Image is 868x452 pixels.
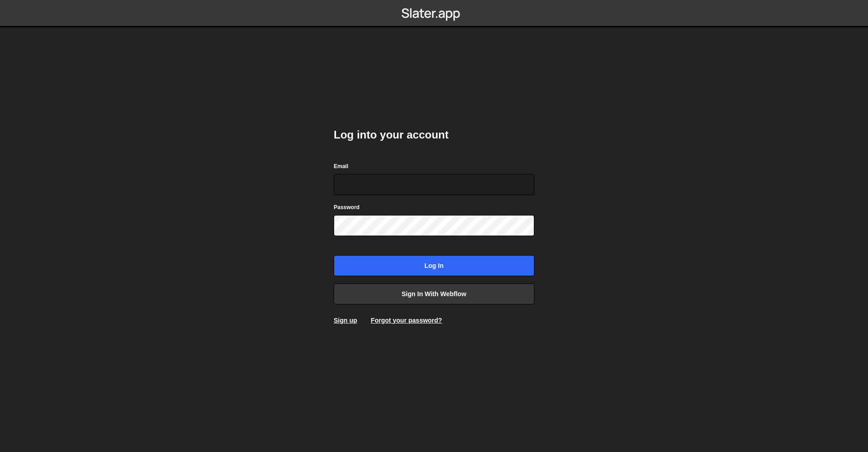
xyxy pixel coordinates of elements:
[334,255,534,276] input: Log in
[334,317,357,324] a: Sign up
[334,283,534,304] a: Sign in with Webflow
[371,317,442,324] a: Forgot your password?
[334,162,348,171] label: Email
[334,203,360,212] label: Password
[334,128,534,142] h2: Log into your account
